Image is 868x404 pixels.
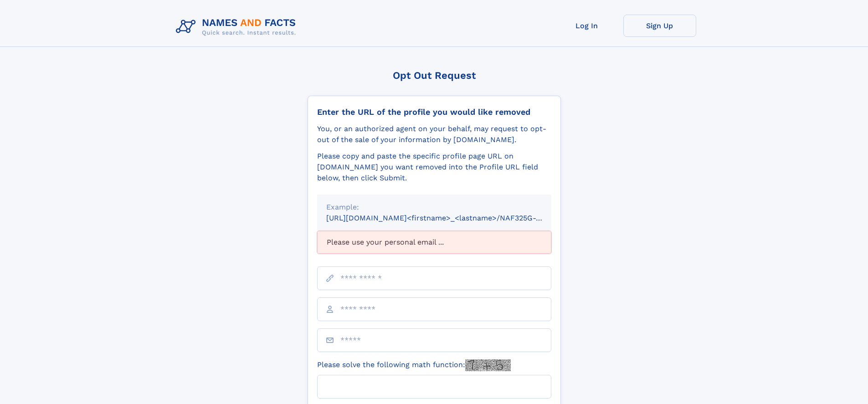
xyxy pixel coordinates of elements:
div: Example: [326,202,542,213]
a: Log In [550,15,623,37]
img: Logo Names and Facts [172,15,303,39]
label: Please solve the following math function: [317,359,511,371]
div: Opt Out Request [308,70,561,81]
div: You, or an authorized agent on your behalf, may request to opt-out of the sale of your informatio... [317,123,551,145]
div: Please copy and paste the specific profile page URL on [DOMAIN_NAME] you want removed into the Pr... [317,151,551,184]
a: Sign Up [623,15,696,37]
small: [URL][DOMAIN_NAME]<firstname>_<lastname>/NAF325G-xxxxxxxx [326,214,569,222]
div: Enter the URL of the profile you would like removed [317,107,551,117]
div: Please use your personal email ... [317,231,551,254]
